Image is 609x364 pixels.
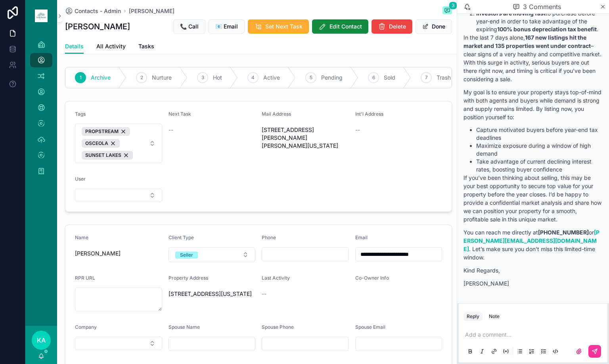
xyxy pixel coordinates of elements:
[85,128,119,135] span: PROPSTREAM
[463,34,591,49] strong: 167 new listings hit the market and 135 properties went under contract
[75,324,97,330] span: Company
[75,337,162,350] button: Select Button
[449,2,457,10] span: 3
[310,74,312,81] span: 5
[329,23,362,30] span: Edit Contact
[25,32,57,189] div: scrollable content
[312,19,368,34] button: Edit Contact
[169,290,256,298] span: [STREET_ADDRESS][US_STATE]
[75,124,162,163] button: Select Button
[91,74,111,82] span: Archive
[321,74,343,82] span: Pending
[476,142,603,158] li: Maximize exposure during a window of high demand
[538,229,589,236] strong: [PHONE_NUMBER]
[82,139,120,148] button: Unselect 949
[75,234,88,240] span: Name
[209,19,245,34] button: 📧 Email
[75,189,162,202] button: Select Button
[437,74,451,82] span: Trash
[262,290,266,298] span: --
[35,10,48,22] img: App logo
[37,335,46,345] span: KA
[85,152,121,158] span: SUNSET LAKES
[96,39,126,55] a: All Activity
[372,19,412,34] button: Delete
[180,23,199,30] span: 📞 Call
[265,23,303,30] span: Set Next Task
[262,324,294,330] span: Spouse Phone
[169,324,200,330] span: Spouse Name
[65,7,121,15] a: Contacts - Admin
[476,126,603,142] li: Capture motivated buyers before year-end tax deadlines
[140,74,143,81] span: 2
[169,247,256,262] button: Select Button
[65,42,84,50] span: Details
[389,23,406,30] span: Delete
[463,229,599,252] a: [PERSON_NAME][EMAIL_ADDRESS][DOMAIN_NAME]
[75,7,121,15] span: Contacts - Admin
[486,312,503,321] button: Note
[75,275,95,281] span: RPR URL
[355,324,385,330] span: Spouse Email
[476,158,603,173] li: Take advantage of current declining interest rates, boosting buyer confidence
[476,10,603,33] li: to purchase before year-end in order to take advantage of the expiring .
[425,74,428,81] span: 7
[463,279,603,288] p: [PERSON_NAME]
[262,126,349,150] span: [STREET_ADDRESS][PERSON_NAME][PERSON_NAME][US_STATE]
[463,88,603,121] p: My goal is to ensure your property stays top-of-mind with both agents and buyers while demand is ...
[262,275,290,281] span: Last Activity
[463,173,603,223] p: If you’ve been thinking about selling, this may be your best opportunity to secure top value for ...
[463,312,483,321] button: Reply
[138,42,154,50] span: Tasks
[65,39,84,54] a: Details
[169,126,173,134] span: --
[82,127,130,136] button: Unselect 981
[152,74,172,82] span: Nurture
[497,26,597,32] strong: 100% bonus depreciation tax benefit
[262,111,291,117] span: Mail Address
[201,74,204,81] span: 3
[372,74,375,81] span: 6
[463,228,603,261] p: You can reach me directly at or . Let’s make sure you don’t miss this limited-time window.
[263,74,280,82] span: Active
[80,74,82,81] span: 1
[463,33,603,83] p: In the last 7 days alone, – clear signs of a very healthy and competitive market. With this surge...
[96,42,126,50] span: All Activity
[384,74,395,82] span: Sold
[355,126,360,134] span: --
[129,7,174,15] a: [PERSON_NAME]
[262,234,276,240] span: Phone
[215,23,238,30] span: 📧 Email
[489,313,500,320] div: Note
[213,74,222,82] span: Hot
[138,39,154,55] a: Tasks
[85,140,108,147] span: OSCEOLA
[75,111,86,117] span: Tags
[82,151,133,160] button: Unselect 831
[355,275,389,281] span: Co-Owner Info
[523,2,561,11] span: 3 Comments
[355,111,383,117] span: Int'l Address
[251,74,255,81] span: 4
[248,19,309,34] button: Set Next Task
[169,234,194,240] span: Client Type
[75,250,162,257] span: [PERSON_NAME]
[442,6,452,16] button: 3
[169,275,208,281] span: Property Address
[65,21,130,32] h1: [PERSON_NAME]
[416,19,452,34] button: Done
[355,234,368,240] span: Email
[173,19,205,34] button: 📞 Call
[180,252,193,259] div: Seller
[463,266,603,274] p: Kind Regards,
[75,176,86,182] span: User
[169,111,191,117] span: Next Task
